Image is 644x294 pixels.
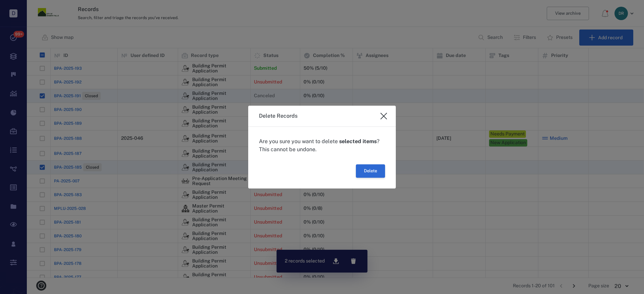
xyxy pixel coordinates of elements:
[259,137,385,154] p: Are you sure you want to delete ? This cannot be undone.
[377,109,390,123] button: close
[15,5,29,11] span: Help
[339,138,377,144] strong: selected items
[259,112,298,120] h3: Delete Records
[356,164,385,178] button: Delete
